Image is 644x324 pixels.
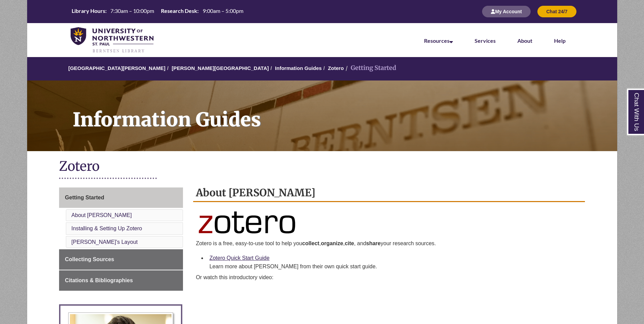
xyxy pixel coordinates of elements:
[328,65,344,71] a: Zotero
[196,239,582,248] p: Zotero is a free, easy-to-use tool to help you , , , and your research sources.
[69,7,246,16] a: Hours Today
[537,6,576,17] button: Chat 24/7
[59,158,585,176] h1: Zotero
[345,240,354,246] strong: cite
[27,80,617,151] a: Information Guides
[554,37,566,44] a: Help
[65,80,617,142] h1: Information Guides
[71,239,137,245] a: [PERSON_NAME]'s Layout
[196,273,582,282] p: Or watch this introductory video:
[59,270,183,291] a: Citations & Bibliographies
[203,7,243,14] span: 9:00am – 5:00pm
[482,6,531,17] button: My Account
[209,255,270,261] a: Zotero Quick Start Guide
[68,65,165,71] a: [GEOGRAPHIC_DATA][PERSON_NAME]
[65,195,104,200] span: Getting Started
[69,7,246,16] table: Hours Today
[475,37,496,44] a: Services
[344,63,396,73] li: Getting Started
[59,187,183,208] a: Getting Started
[59,187,183,291] div: Guide Page Menu
[59,249,183,270] a: Collecting Sources
[172,65,269,71] a: [PERSON_NAME][GEOGRAPHIC_DATA]
[209,263,579,271] div: Learn more about [PERSON_NAME] from their own quick start guide.
[158,7,200,15] th: Research Desk:
[275,65,322,71] a: Information Guides
[482,8,531,14] a: My Account
[71,27,154,54] img: UNWSP Library Logo
[196,209,298,236] img: Zotero logo
[65,256,114,262] span: Collecting Sources
[71,226,142,231] a: Installing & Setting Up Zotero
[193,184,585,202] h2: About [PERSON_NAME]
[110,7,154,14] span: 7:30am – 10:00pm
[69,7,108,15] th: Library Hours:
[537,8,576,14] a: Chat 24/7
[302,240,319,246] strong: collect
[424,37,453,44] a: Resources
[65,277,133,283] span: Citations & Bibliographies
[517,37,532,44] a: About
[71,212,132,218] a: About [PERSON_NAME]
[321,240,343,246] strong: organize
[366,240,381,246] strong: share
